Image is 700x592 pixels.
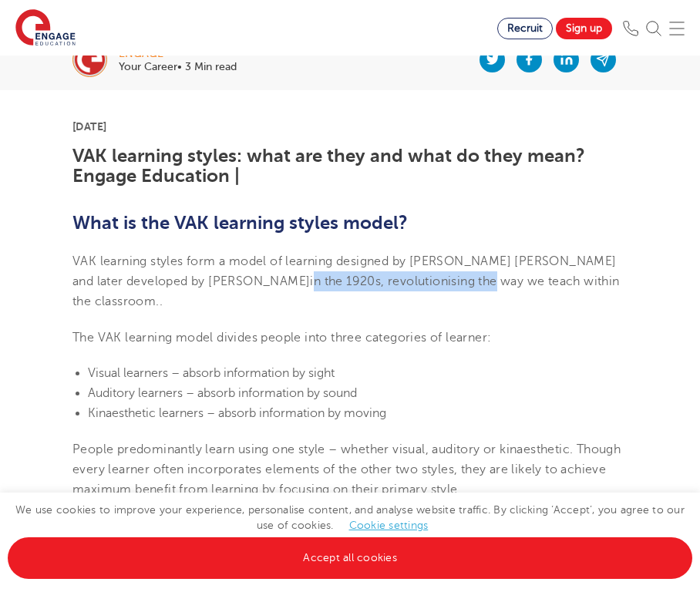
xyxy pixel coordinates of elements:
[623,21,638,36] img: Phone
[8,504,692,563] span: We use cookies to improve your experience, personalise content, and analyse website traffic. By c...
[72,442,621,497] span: People predominantly learn using one style – whether visual, auditory or kinaesthetic. Though eve...
[72,146,628,187] h1: VAK learning styles: what are they and what do they mean? Engage Education |
[119,62,237,72] p: Your Career• 3 Min read
[556,18,612,39] a: Sign up
[72,121,628,132] p: [DATE]
[88,406,386,420] span: Kinaesthetic learners – absorb information by moving
[15,9,76,48] img: Engage Education
[507,22,543,34] span: Recruit
[72,331,491,345] span: The VAK learning model divides people into three categories of learner:
[88,366,335,380] span: Visual learners – absorb information by sight
[72,274,620,308] span: in the 1920s, revolutionising the way we teach within the classroom.
[88,386,357,400] span: Auditory learners – absorb information by sound
[72,254,620,309] span: VAK learning styles form a model of learning designed by [PERSON_NAME] [PERSON_NAME] and later de...
[349,520,429,531] a: Cookie settings
[497,18,553,39] a: Recruit
[72,212,408,234] b: What is the VAK learning styles model?
[669,21,685,36] img: Mobile Menu
[8,537,692,579] a: Accept all cookies
[646,21,661,36] img: Search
